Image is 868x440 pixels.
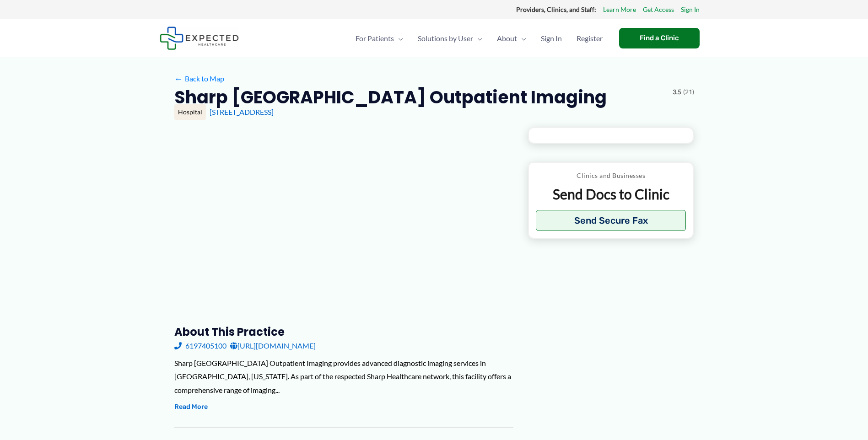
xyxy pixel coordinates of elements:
[174,74,183,83] span: ←
[348,22,410,54] a: For PatientsMenu Toggle
[174,339,226,353] a: 6197405100
[394,22,403,54] span: Menu Toggle
[174,325,513,339] h3: About this practice
[160,27,239,50] img: Expected Healthcare Logo - side, dark font, small
[210,107,274,116] a: [STREET_ADDRESS]
[534,22,569,54] a: Sign In
[536,170,686,182] p: Clinics and Businesses
[619,28,700,48] a: Find a Clinic
[174,356,513,397] div: Sharp [GEOGRAPHIC_DATA] Outpatient Imaging provides advanced diagnostic imaging services in [GEOG...
[673,86,681,98] span: 3.5
[577,22,603,54] span: Register
[536,185,686,203] p: Send Docs to Clinic
[536,210,686,231] button: Send Secure Fax
[348,22,610,54] nav: Primary Site Navigation
[516,5,596,13] strong: Providers, Clinics, and Staff:
[410,22,490,54] a: Solutions by UserMenu Toggle
[490,22,534,54] a: AboutMenu Toggle
[569,22,610,54] a: Register
[643,4,674,16] a: Get Access
[356,22,394,54] span: For Patients
[473,22,482,54] span: Menu Toggle
[541,22,562,54] span: Sign In
[174,104,206,120] div: Hospital
[517,22,526,54] span: Menu Toggle
[230,339,316,353] a: [URL][DOMAIN_NAME]
[418,22,473,54] span: Solutions by User
[683,86,694,98] span: (21)
[681,4,700,16] a: Sign In
[174,86,607,108] h2: Sharp [GEOGRAPHIC_DATA] Outpatient Imaging
[497,22,517,54] span: About
[603,4,636,16] a: Learn More
[174,72,224,86] a: ←Back to Map
[174,402,208,413] button: Read More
